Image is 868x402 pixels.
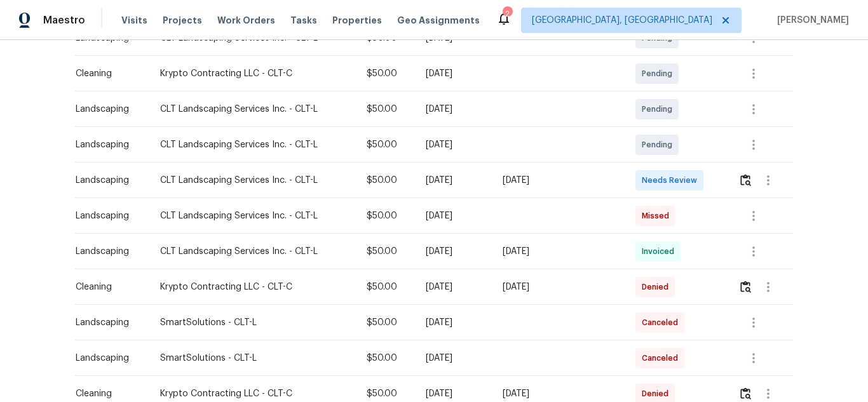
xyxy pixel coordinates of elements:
div: [DATE] [426,316,482,329]
div: Landscaping [76,352,140,365]
button: Review Icon [738,165,753,196]
span: [PERSON_NAME] [772,14,849,27]
div: [DATE] [426,103,482,116]
div: [DATE] [503,387,614,400]
div: SmartSolutions - CLT-L [160,316,347,329]
div: [DATE] [426,352,482,365]
button: Review Icon [738,272,753,302]
div: CLT Landscaping Services Inc. - CLT-L [160,245,347,258]
span: Properties [332,14,382,27]
div: SmartSolutions - CLT-L [160,352,347,365]
div: Landscaping [76,174,140,187]
div: Krypto Contracting LLC - CLT-C [160,387,347,400]
div: Landscaping [76,316,140,329]
div: [DATE] [503,281,614,293]
span: Denied [642,387,674,400]
span: Missed [642,210,674,222]
span: Work Orders [217,14,275,27]
div: $50.00 [367,281,405,293]
span: Canceled [642,352,683,365]
div: $50.00 [367,210,405,222]
span: Tasks [290,16,317,25]
div: [DATE] [426,138,482,151]
div: Cleaning [76,281,140,293]
span: Visits [121,14,147,27]
div: $50.00 [367,138,405,151]
div: [DATE] [426,281,482,293]
div: $50.00 [367,174,405,187]
img: Review Icon [740,387,751,399]
div: $50.00 [367,103,405,116]
div: [DATE] [426,174,482,187]
div: [DATE] [426,245,482,258]
div: Landscaping [76,210,140,222]
span: [GEOGRAPHIC_DATA], [GEOGRAPHIC_DATA] [532,14,712,27]
span: Invoiced [642,245,679,258]
span: Projects [163,14,202,27]
span: Needs Review [642,174,702,187]
span: Canceled [642,316,683,329]
div: [DATE] [426,67,482,80]
div: [DATE] [503,245,614,258]
div: Krypto Contracting LLC - CLT-C [160,281,347,293]
div: Krypto Contracting LLC - CLT-C [160,67,347,80]
div: CLT Landscaping Services Inc. - CLT-L [160,174,347,187]
div: $50.00 [367,387,405,400]
span: Pending [642,103,677,116]
span: Maestro [43,14,85,27]
div: Cleaning [76,67,140,80]
div: CLT Landscaping Services Inc. - CLT-L [160,103,347,116]
span: Geo Assignments [397,14,480,27]
div: 2 [503,8,512,20]
span: Pending [642,67,677,80]
div: $50.00 [367,352,405,365]
div: Landscaping [76,138,140,151]
div: $50.00 [367,316,405,329]
span: Denied [642,281,674,293]
div: CLT Landscaping Services Inc. - CLT-L [160,210,347,222]
div: Landscaping [76,245,140,258]
div: $50.00 [367,67,405,80]
div: Landscaping [76,103,140,116]
div: Cleaning [76,387,140,400]
div: CLT Landscaping Services Inc. - CLT-L [160,138,347,151]
img: Review Icon [740,174,751,186]
div: [DATE] [426,387,482,400]
img: Review Icon [740,281,751,293]
span: Pending [642,138,677,151]
div: [DATE] [426,210,482,222]
div: $50.00 [367,245,405,258]
div: [DATE] [503,174,614,187]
